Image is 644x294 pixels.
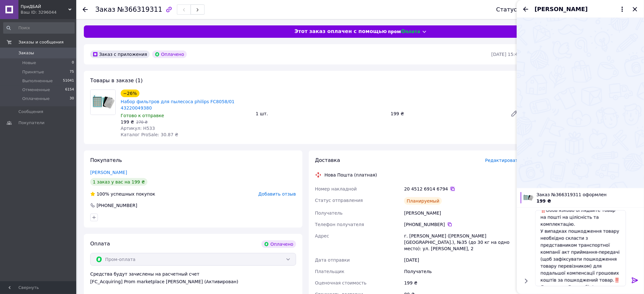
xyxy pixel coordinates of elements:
[121,113,164,118] span: Готово к отправке
[315,280,367,285] span: Оценочная стоимость
[535,5,588,13] span: [PERSON_NAME]
[70,96,74,102] span: 30
[491,52,521,57] time: [DATE] 15:45
[508,107,521,120] a: Редактировать
[404,221,521,228] div: [PHONE_NUMBER]
[485,158,521,163] span: Редактировать
[3,22,75,34] input: Поиск
[121,132,178,137] span: Каталог ProSale: 30.87 ₴
[90,170,127,175] a: [PERSON_NAME]
[315,157,340,163] span: Доставка
[72,60,74,66] span: 0
[631,5,639,13] button: Закрыть
[90,278,296,285] div: [FC_Acquiring] Prom marketplace [PERSON_NAME] (Активирован)
[295,28,387,35] span: Этот заказ оплачен с помощью
[258,191,296,197] span: Добавить отзыв
[315,198,363,203] span: Статус отправления
[18,109,43,115] span: Сообщения
[91,90,115,115] img: Набор фильтров для пылесоса philips FC8058/01 43220049380
[261,240,296,248] div: Оплачено
[63,78,74,84] span: 51041
[90,271,296,285] div: Средства будут зачислены на расчетный счет
[22,78,53,84] span: Выполненные
[90,50,150,58] div: Заказ с приложения
[315,186,357,191] span: Номер накладной
[522,277,530,285] button: Показать кнопки
[121,126,155,131] span: Артикул: H533
[315,210,343,216] span: Получатель
[535,210,626,286] textarea: Номер Вашого відправлення Фіскальний чек буде прикріплений до [GEOGRAPHIC_DATA] замовлення в особ...
[97,191,109,197] span: 100%
[22,69,44,75] span: Принятые
[18,50,34,56] span: Заказы
[21,10,76,15] div: Ваш ID: 3296044
[404,186,521,192] div: 20 4512 6914 6794
[117,6,162,13] span: №366319311
[96,202,138,209] div: [PHONE_NUMBER]
[253,109,388,118] div: 1 шт.
[18,39,64,45] span: Заказы и сообщения
[315,233,329,238] span: Адрес
[95,6,115,13] span: Заказ
[537,191,640,198] span: Заказ №366319311 оформлен
[315,222,364,227] span: Телефон получателя
[70,69,74,75] span: 75
[121,90,139,97] div: −26%
[90,77,143,84] span: Товары в заказе (1)
[121,99,235,110] a: Набор фильтров для пылесоса philips FC8058/01 43220049380
[522,5,530,13] button: Назад
[496,6,539,13] div: Статус заказа
[315,257,350,263] span: Дата отправки
[403,230,522,254] div: г. [PERSON_NAME] ([PERSON_NAME][GEOGRAPHIC_DATA].), №35 (до 30 кг на одно место): ул. [PERSON_NAM...
[537,198,551,204] span: 199 ₴
[323,172,379,178] div: Нова Пошта (платная)
[388,109,505,118] div: 199 ₴
[83,6,88,13] div: Вернуться назад
[523,192,534,204] img: 4402372134_w100_h100_nabor-filtrov-dlya.jpg
[22,87,50,93] span: Отмененные
[22,96,50,102] span: Оплаченные
[404,197,442,205] div: Планируемый
[315,269,345,274] span: Плательщик
[21,4,68,10] span: ПриДБАЙ
[403,207,522,219] div: [PERSON_NAME]
[22,60,36,66] span: Новые
[136,120,148,124] span: 270 ₴
[403,277,522,289] div: 199 ₴
[121,119,134,124] span: 199 ₴
[90,241,110,247] span: Оплата
[90,178,147,186] div: 1 заказ у вас на 199 ₴
[403,266,522,277] div: Получатель
[152,50,186,58] div: Оплачено
[65,87,74,93] span: 6154
[90,157,122,163] span: Покупатель
[90,191,155,197] div: успешных покупок
[403,254,522,266] div: [DATE]
[18,120,44,126] span: Покупатели
[535,5,626,13] button: [PERSON_NAME]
